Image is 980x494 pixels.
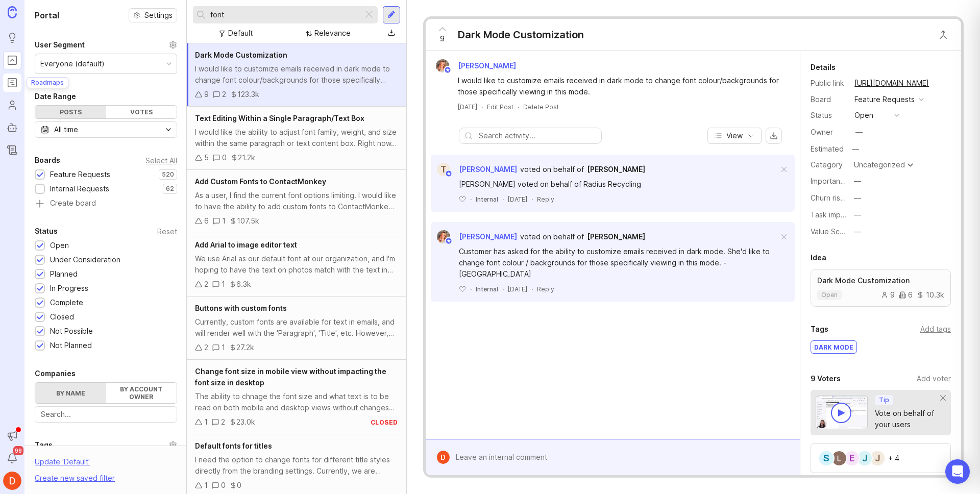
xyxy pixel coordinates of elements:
a: Bronwen W[PERSON_NAME] [431,230,517,243]
a: Change font size in mobile view without impacting the font size in desktopThe ability to chnage t... [187,360,406,434]
label: By name [35,383,106,403]
img: member badge [445,170,452,178]
div: Internal [476,195,498,204]
a: Changelog [3,141,21,159]
input: Search activity... [479,130,596,141]
div: Customer has asked for the ability to customize emails received in dark mode. She'd like to chang... [459,246,778,280]
div: 123.3k [237,89,259,100]
p: 62 [166,185,174,193]
a: Bronwen W[PERSON_NAME] [430,59,524,72]
svg: toggle icon [160,126,177,134]
button: Announcements [3,427,21,445]
label: Task impact [811,210,851,219]
div: Board [811,94,846,105]
span: Text Editing Within a Single Paragraph/Text Box [195,114,364,122]
div: — [849,142,862,156]
div: — [854,209,861,220]
img: member badge [445,237,452,245]
div: · [518,103,519,111]
div: open [854,110,873,121]
div: · [481,103,483,111]
div: 5 [204,152,209,163]
p: Tip [879,396,889,404]
div: 21.2k [238,152,255,163]
div: Posts [35,106,106,118]
div: Everyone (default) [40,58,105,69]
div: 1 [222,279,225,290]
div: Tags [811,323,828,335]
div: T [437,163,450,176]
div: Status [811,110,846,121]
div: [PERSON_NAME] voted on behalf of Radius Recycling [459,179,778,190]
span: [PERSON_NAME] [458,61,516,70]
label: By account owner [106,383,177,403]
div: Not Planned [50,340,92,351]
div: I would like the ability to adjust font family, weight, and size within the same paragraph or tex... [195,127,398,149]
div: — [854,192,861,204]
div: Companies [35,367,76,380]
div: 6 [204,215,209,227]
div: Update ' Default ' [35,456,90,473]
div: 23.0k [236,416,255,428]
label: Importance [811,177,849,185]
div: — [855,127,863,138]
span: Add Arial to image editor text [195,240,297,249]
div: Create new saved filter [35,473,115,484]
button: Notifications [3,449,21,467]
a: [DATE] [458,103,477,111]
div: Edit Post [487,103,513,111]
div: voted on behalf of [520,164,584,175]
time: [DATE] [508,195,527,203]
div: Select All [145,158,177,163]
div: · [531,195,533,204]
img: Daniel G [436,451,450,464]
div: · [502,195,504,204]
div: dark mode [811,341,856,353]
a: [URL][DOMAIN_NAME] [851,77,932,90]
div: 9 [204,89,209,100]
div: · [470,195,472,204]
div: Reset [157,229,177,234]
span: Change font size in mobile view without impacting the font size in desktop [195,367,386,387]
button: export comments [766,128,782,144]
span: Add Custom Fonts to ContactMonkey [195,177,326,186]
div: In Progress [50,283,88,294]
div: Open [50,240,69,251]
div: 9 [881,291,895,299]
div: 6.3k [236,279,251,290]
span: [PERSON_NAME] [587,165,645,174]
a: Add Arial to image editor textWe use Arial as our default font at our organization, and I'm hopin... [187,233,406,297]
div: Vote on behalf of your users [875,408,941,430]
div: Votes [106,106,177,118]
div: S [818,450,835,466]
a: [PERSON_NAME] [587,164,645,175]
a: Roadmaps [3,73,21,92]
span: [PERSON_NAME] [459,165,517,174]
div: 0 [222,152,227,163]
button: View [707,128,762,144]
div: As a user, I find the current font options limiting. I would like to have the ability to add cust... [195,190,398,212]
div: Internal [476,285,498,293]
div: Under Consideration [50,254,120,265]
div: Reply [537,285,554,293]
div: Details [811,61,836,73]
span: Buttons with custom fonts [195,304,287,312]
div: Delete Post [523,103,559,111]
div: Not Possible [50,326,93,337]
div: 9 Voters [811,373,841,385]
label: Churn risk? [811,193,848,202]
button: Daniel G [3,472,21,490]
p: Roadmaps [31,79,64,87]
time: [DATE] [508,285,527,293]
div: 1 [222,215,226,227]
span: 9 [440,33,445,44]
div: J [856,450,873,466]
a: Add Custom Fonts to ContactMonkeyAs a user, I find the current font options limiting. I would lik... [187,170,406,233]
h1: Portal [35,9,59,21]
div: All time [54,124,78,135]
div: Estimated [811,145,844,153]
div: 2 [222,89,226,100]
div: Currently, custom fonts are available for text in emails, and will render well with the 'Paragrap... [195,316,398,339]
div: Reply [537,195,554,204]
div: Feature Requests [854,94,915,105]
